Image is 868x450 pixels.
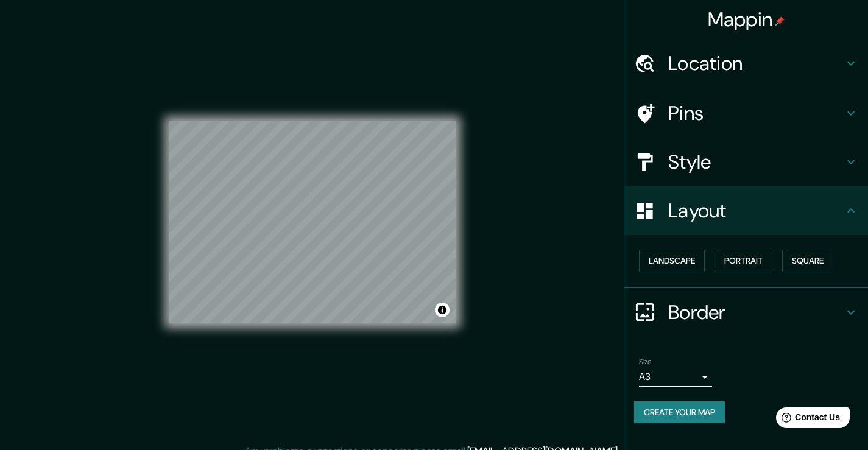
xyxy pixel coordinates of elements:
h4: Location [668,51,844,76]
div: Border [624,288,868,337]
button: Square [782,250,833,272]
div: Style [624,138,868,186]
h4: Border [668,300,844,325]
button: Landscape [639,250,705,272]
div: Location [624,39,868,88]
label: Size [639,356,652,367]
h4: Style [668,150,844,174]
button: Create your map [634,401,725,424]
button: Toggle attribution [435,303,450,317]
div: A3 [639,367,712,387]
button: Portrait [715,250,772,272]
div: Pins [624,89,868,138]
iframe: Help widget launcher [760,403,855,437]
h4: Pins [668,101,844,125]
canvas: Map [169,121,456,323]
h4: Layout [668,199,844,223]
h4: Mappin [708,7,785,32]
img: pin-icon.png [775,16,785,26]
div: Layout [624,186,868,235]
